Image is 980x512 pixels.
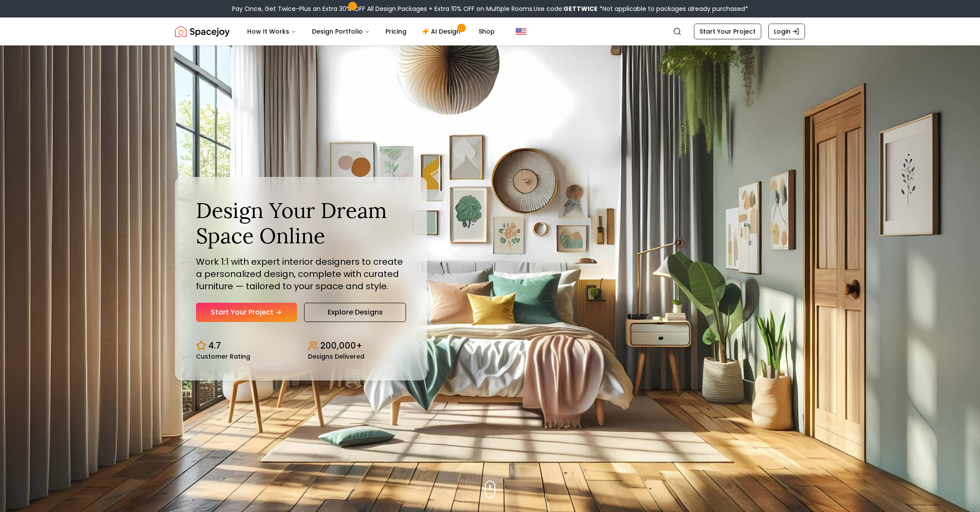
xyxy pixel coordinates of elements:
[232,4,748,13] div: Pay Once, Get Twice-Plus an Extra 30% OFF All Design Packages + Extra 10% OFF on Multiple Rooms.
[308,353,364,360] small: Designs Delivered
[320,339,362,352] p: 200,000+
[240,23,502,40] nav: Main
[768,24,805,39] a: Login
[694,24,761,39] a: Start Your Project
[534,4,598,13] span: Use code:
[563,4,598,13] b: GETTWICE
[196,332,406,360] div: Design stats
[598,4,748,13] span: *Not applicable to packages already purchased*
[196,353,250,360] small: Customer Rating
[472,23,502,40] a: Shop
[208,339,221,352] p: 4.7
[175,17,805,45] nav: Global
[196,256,406,292] p: Work 1:1 with expert interior designers to create a personalized design, complete with curated fu...
[175,23,230,40] a: Spacejoy
[305,23,377,40] button: Design Portfolio
[196,198,406,248] h1: Design Your Dream Space Online
[516,26,526,37] img: United States
[415,23,470,40] a: AI Design
[175,23,230,40] img: Spacejoy Logo
[240,23,303,40] button: How It Works
[378,23,413,40] a: Pricing
[304,303,406,322] a: Explore Designs
[196,303,297,322] a: Start Your Project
